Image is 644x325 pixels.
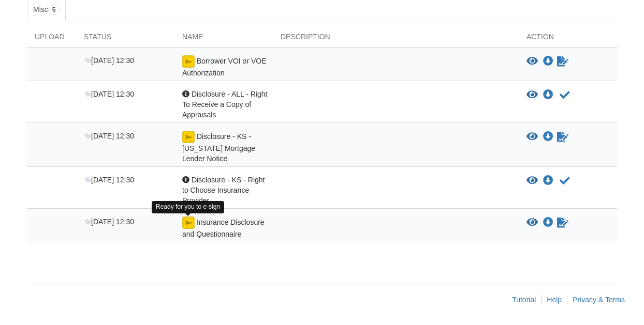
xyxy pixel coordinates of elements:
[543,91,553,99] a: Download Disclosure - ALL - Right To Receive a Copy of Appraisals
[152,201,224,213] div: Ready for you to e-sign
[543,219,553,227] a: Download Insurance Disclosure and Questionnaire
[526,132,538,142] button: View Disclosure - KS - Kansas Mortgage Lender Notice
[543,57,553,66] a: Download Borrower VOI or VOE Authorization
[273,32,519,47] div: Description
[84,56,134,65] span: [DATE] 12:30
[526,90,538,100] button: View Disclosure - ALL - Right To Receive a Copy of Appraisals
[547,296,562,304] a: Help
[182,132,255,163] span: Disclosure - KS - [US_STATE] Mortgage Lender Notice
[27,32,76,47] div: Upload
[182,57,266,77] span: Borrower VOI or VOE Authorization
[526,176,538,186] button: View Disclosure - KS - Right to Choose Insurance Provider
[573,296,625,304] a: Privacy & Terms
[182,90,267,119] span: Disclosure - ALL - Right To Receive a Copy of Appraisals
[543,177,553,185] a: Download Disclosure - KS - Right to Choose Insurance Provider
[174,32,273,47] div: Name
[526,218,538,228] button: View Insurance Disclosure and Questionnaire
[559,175,571,187] button: Acknowledge receipt of document
[182,55,195,68] img: Ready for you to esign
[543,133,553,141] a: Download Disclosure - KS - Kansas Mortgage Lender Notice
[519,32,617,47] div: Action
[556,55,569,68] a: Sign Form
[84,176,134,184] span: [DATE] 12:30
[182,131,195,143] img: Ready for you to esign
[559,89,571,101] button: Acknowledge receipt of document
[182,216,195,229] img: Ready for you to esign
[84,90,134,98] span: [DATE] 12:30
[84,218,134,226] span: [DATE] 12:30
[76,32,174,47] div: Status
[182,218,265,238] span: Insurance Disclosure and Questionnaire
[556,131,569,143] a: Sign Form
[526,56,538,67] button: View Borrower VOI or VOE Authorization
[182,176,265,205] span: Disclosure - KS - Right to Choose Insurance Provider
[556,216,569,229] a: Sign Form
[84,132,134,140] span: [DATE] 12:30
[512,296,536,304] a: Tutorial
[48,5,60,15] span: 5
